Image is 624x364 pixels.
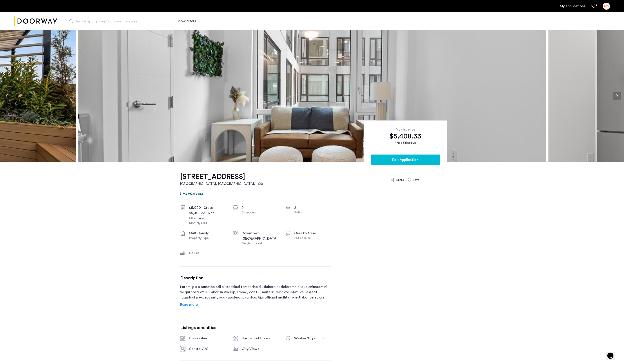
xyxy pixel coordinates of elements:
[242,241,279,246] div: Neighborhood
[371,155,440,165] button: button
[180,302,198,307] a: Read info
[180,284,331,300] p: Lorem ip d sitametco adi elitseddoei temporincid utlabore et dolorema aliqua enimadmini ve qui no...
[396,178,404,182] div: Share
[242,231,279,241] div: Downtown [GEOGRAPHIC_DATA]
[294,336,331,341] div: Washer/Dryer In Unit
[180,172,264,186] a: [STREET_ADDRESS][GEOGRAPHIC_DATA], [GEOGRAPHIC_DATA], 11201
[606,346,620,360] iframe: chat widget
[14,13,57,29] a: Cazamio logo
[180,172,264,181] h1: [STREET_ADDRESS]
[189,231,226,236] div: multi-family
[189,251,226,255] div: No Fee
[3,92,11,100] button: Previous apartment
[180,325,331,330] h3: Listings amenities
[242,205,279,210] div: 2
[371,127,440,132] div: Monthly price
[603,3,610,10] div: MC
[189,210,226,221] div: $5,408.33 - Net Effective
[189,336,226,341] div: Dishwasher
[294,205,331,210] div: 2
[294,210,331,215] div: Baths
[189,205,226,210] div: $5,900 - Gross
[613,92,621,100] button: Next apartment
[560,4,585,9] a: My application
[413,178,419,182] div: Save
[392,157,418,162] span: Edit Application
[242,336,279,341] div: Hardwood Floors
[177,18,196,24] button: Show or hide filters
[66,16,171,26] input: Apartment Search
[75,19,159,24] span: Search by city, neighborhood, or street.
[180,275,331,281] h3: Description
[78,30,546,162] img: apartment
[294,236,331,240] div: Pet policies
[189,346,226,351] div: Central A/C
[591,4,597,9] a: Favorites
[189,236,226,240] div: Property type
[14,13,57,29] img: logo
[242,346,279,351] div: City Views
[180,181,264,186] h2: [GEOGRAPHIC_DATA], [GEOGRAPHIC_DATA] , 11201
[371,132,440,141] div: $5,408.33
[242,210,279,215] div: Bedrooms
[371,141,440,145] div: *Net Effective
[294,231,331,236] div: Case by Case
[180,303,198,306] span: Read more
[189,221,226,225] div: Monthly rent
[180,191,203,196] p: 1 months free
